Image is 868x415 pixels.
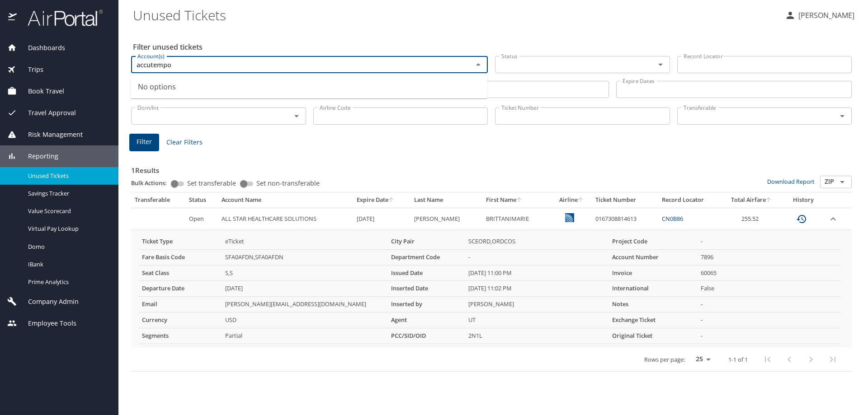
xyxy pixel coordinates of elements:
button: [PERSON_NAME] [781,7,858,23]
img: airportal-logo.png [18,9,103,27]
th: Original Ticket [609,328,697,344]
a: Download Report [767,177,815,186]
th: Seat Class [138,265,222,281]
td: 7896 [697,249,841,265]
th: First Name [482,192,551,208]
td: 60065 [697,265,841,281]
span: Set transferable [187,180,236,187]
th: Record Locator [658,192,721,208]
th: Inserted Date [387,281,465,297]
td: UT [465,312,609,328]
button: expand row [828,214,839,224]
button: sort [766,197,772,203]
span: Dashboards [17,43,65,53]
p: [PERSON_NAME] [796,10,854,21]
span: Filter [137,136,152,148]
th: Exchange Ticket [609,312,697,328]
span: Trips [17,65,43,75]
td: S,S [222,265,387,281]
span: Virtual Pay Lookup [28,224,108,233]
button: sort [578,197,584,203]
td: - [697,328,841,344]
td: - [697,297,841,312]
h2: Filter unused tickets [133,40,854,54]
span: Set non-transferable [256,180,320,187]
button: Open [290,110,303,122]
th: Agent [387,312,465,328]
th: History [783,192,824,208]
td: SFA0AFDN,SFA0AFDN [222,249,387,265]
th: Departure Date [138,281,222,297]
th: Segments [138,328,222,344]
th: Account Number [609,249,697,265]
td: Open [185,208,218,230]
button: Close [472,58,485,71]
th: PCC/SID/OID [387,328,465,344]
th: International [609,281,697,297]
td: SCEORD,ORDCOS [465,234,609,249]
select: rows per page [689,353,714,366]
th: Currency [138,312,222,328]
span: Unused Tickets [28,172,108,180]
th: Department Code [387,249,465,265]
td: False [697,281,841,297]
td: [DATE] [353,208,410,230]
span: Company Admin [17,297,79,307]
th: City Pair [387,234,465,249]
span: Domo [28,242,108,251]
h1: Unused Tickets [133,1,778,29]
td: 255.52 [721,208,783,230]
td: BRITTANIMARIE [482,208,551,230]
th: Inserted by [387,297,465,312]
th: Email [138,297,222,312]
th: Project Code [609,234,697,249]
td: Partial [222,328,387,344]
td: [DATE] 11:00 PM [465,265,609,281]
td: - [697,234,841,249]
span: Book Travel [17,86,64,96]
span: Risk Management [17,130,83,140]
th: Expire Date [353,192,410,208]
div: Transferable [135,196,182,204]
td: - [697,312,841,328]
td: [DATE] [222,281,387,297]
button: Open [836,176,849,188]
th: Notes [609,297,697,312]
table: more info about unused tickets [138,234,841,344]
th: Ticket Number [592,192,658,208]
table: custom pagination table [131,192,852,372]
td: [DATE] 11:02 PM [465,281,609,297]
h3: 1 Results [131,160,852,176]
th: Invoice [609,265,697,281]
button: Clear Filters [163,134,206,151]
span: IBank [28,260,108,269]
span: Reporting [17,151,58,161]
div: No options [131,75,487,98]
th: Ticket Type [138,234,222,249]
th: Status [185,192,218,208]
td: eTicket [222,234,387,249]
th: Account Name [218,192,353,208]
span: Value Scorecard [28,207,108,215]
th: Airline [551,192,592,208]
span: Clear Filters [166,137,203,148]
td: 2N1L [465,328,609,344]
td: - [465,249,609,265]
td: 0167308814613 [592,208,658,230]
span: Travel Approval [17,108,76,118]
button: sort [388,197,395,203]
button: Open [654,58,667,71]
span: Employee Tools [17,318,76,328]
button: sort [516,197,523,203]
th: Fare Basis Code [138,249,222,265]
th: Last Name [410,192,482,208]
button: Open [836,110,849,122]
img: 8rwABk7GC6UtGatwAAAABJRU5ErkJggg== [565,213,574,222]
td: [PERSON_NAME] [410,208,482,230]
td: [PERSON_NAME][EMAIL_ADDRESS][DOMAIN_NAME] [222,297,387,312]
p: Rows per page: [644,357,685,363]
th: Total Airfare [721,192,783,208]
td: [PERSON_NAME] [465,297,609,312]
img: icon-airportal.png [8,9,18,27]
th: Issued Date [387,265,465,281]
